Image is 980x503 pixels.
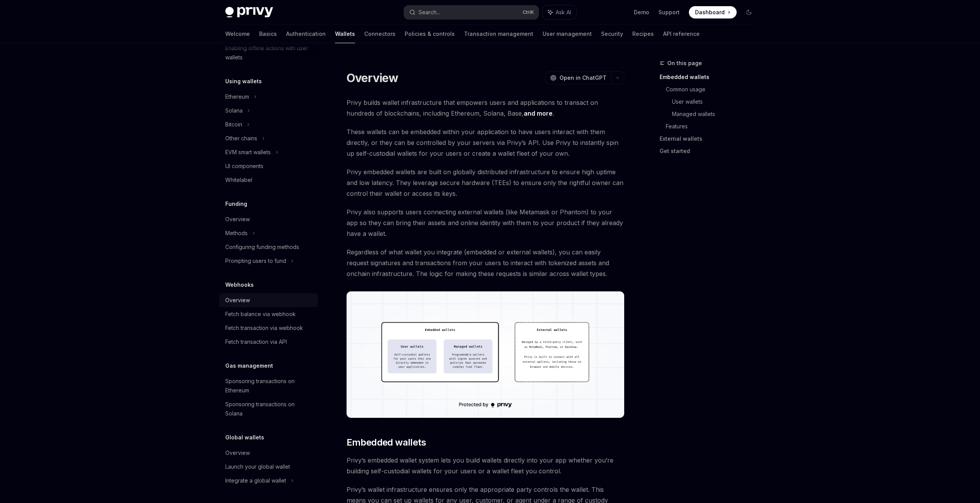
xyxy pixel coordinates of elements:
span: On this page [667,59,702,68]
div: UI components [225,161,263,171]
div: Overview [225,448,250,458]
span: These wallets can be embedded within your application to have users interact with them directly, ... [347,126,624,159]
div: EVM smart wallets [225,148,271,157]
button: Search...CtrlK [404,5,539,19]
div: Search... [419,8,440,17]
h1: Overview [347,71,399,85]
a: Basics [259,25,277,43]
div: Fetch balance via webhook [225,310,296,319]
div: Fetch transaction via API [225,337,287,347]
div: Fetch transaction via webhook [225,323,303,333]
a: and more [524,109,553,118]
a: Transaction management [464,25,533,43]
a: External wallets [660,133,761,145]
span: Embedded wallets [347,436,426,449]
a: Sponsoring transactions on Ethereum [219,374,318,397]
a: Embedded wallets [660,71,761,83]
a: Policies & controls [405,25,455,43]
span: Privy embedded wallets are built on globally distributed infrastructure to ensure high uptime and... [347,167,624,199]
a: User wallets [672,96,761,108]
a: Fetch transaction via webhook [219,321,318,335]
a: Overview [219,293,318,307]
h5: Webhooks [225,280,254,289]
span: Ask AI [556,8,571,16]
img: dark logo [225,7,273,18]
span: Privy builds wallet infrastructure that empowers users and applications to transact on hundreds o... [347,97,624,119]
a: API reference [663,25,700,43]
h5: Global wallets [225,433,264,442]
button: Open in ChatGPT [545,71,611,84]
span: Privy’s embedded wallet system lets you build wallets directly into your app whether you’re build... [347,455,624,476]
span: Dashboard [695,8,725,16]
a: Sponsoring transactions on Solana [219,397,318,421]
div: Whitelabel [225,175,252,185]
a: Connectors [364,25,395,43]
button: Toggle dark mode [743,6,755,19]
a: UI components [219,159,318,173]
div: Configuring funding methods [225,242,299,252]
a: Demo [634,8,649,16]
div: Ethereum [225,92,249,101]
div: Overview [225,215,250,224]
a: Common usage [666,83,761,96]
span: Open in ChatGPT [560,74,606,82]
a: Recipes [632,25,654,43]
span: Privy also supports users connecting external wallets (like Metamask or Phantom) to your app so t... [347,207,624,239]
div: Sponsoring transactions on Ethereum [225,377,313,395]
h5: Using wallets [225,77,262,86]
div: Solana [225,106,243,115]
div: Integrate a global wallet [225,476,286,485]
span: Ctrl K [523,9,534,15]
h5: Funding [225,199,247,209]
a: Authentication [286,25,326,43]
a: Wallets [335,25,355,43]
div: Overview [225,296,250,305]
div: Launch your global wallet [225,462,290,471]
a: Support [658,8,680,16]
h5: Gas management [225,361,273,370]
a: Launch your global wallet [219,460,318,474]
a: Get started [660,145,761,157]
a: Security [601,25,623,43]
a: Managed wallets [672,108,761,120]
span: Regardless of what wallet you integrate (embedded or external wallets), you can easily request si... [347,247,624,279]
a: Overview [219,446,318,460]
a: Configuring funding methods [219,240,318,254]
a: Fetch transaction via API [219,335,318,349]
a: Dashboard [689,6,737,19]
a: Whitelabel [219,173,318,187]
a: Fetch balance via webhook [219,307,318,321]
img: images/walletoverview.png [347,291,624,418]
div: Prompting users to fund [225,256,286,266]
div: Methods [225,229,248,238]
a: Features [666,120,761,133]
div: Other chains [225,134,257,143]
a: Welcome [225,25,250,43]
a: Overview [219,212,318,226]
div: Sponsoring transactions on Solana [225,400,313,418]
a: User management [543,25,592,43]
div: Bitcoin [225,120,242,129]
button: Ask AI [543,5,576,19]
